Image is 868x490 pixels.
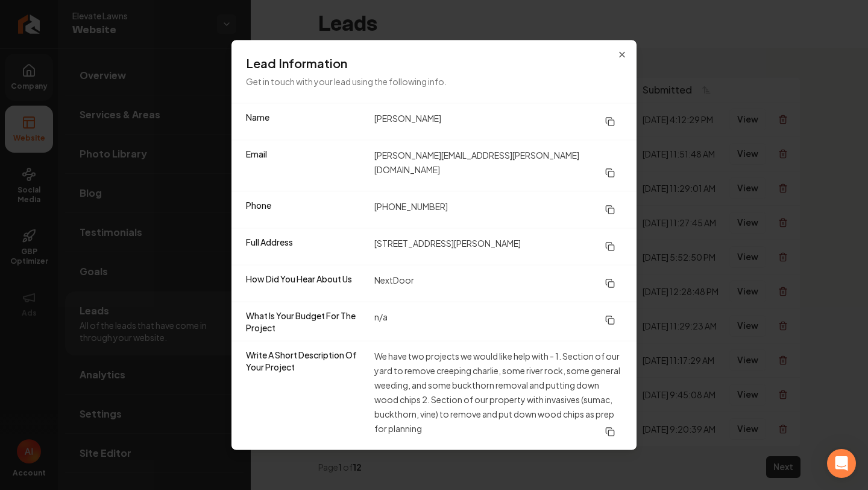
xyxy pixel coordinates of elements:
[246,111,365,133] dt: Name
[246,148,365,184] dt: Email
[374,199,622,221] dd: [PHONE_NUMBER]
[374,349,622,443] dd: We have two projects we would like help with - 1. Section of our yard to remove creeping charlie,...
[246,55,622,72] h3: Lead Information
[374,310,622,334] dd: n/a
[246,349,365,443] dt: Write A Short Description Of Your Project
[374,273,622,294] dd: NextDoor
[374,148,622,184] dd: [PERSON_NAME][EMAIL_ADDRESS][PERSON_NAME][DOMAIN_NAME]
[246,236,365,258] dt: Full Address
[374,111,622,133] dd: [PERSON_NAME]
[246,273,365,294] dt: How Did You Hear About Us
[246,310,365,334] dt: What Is Your Budget For The Project
[246,199,365,221] dt: Phone
[374,236,622,258] dd: [STREET_ADDRESS][PERSON_NAME]
[246,74,622,89] p: Get in touch with your lead using the following info.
